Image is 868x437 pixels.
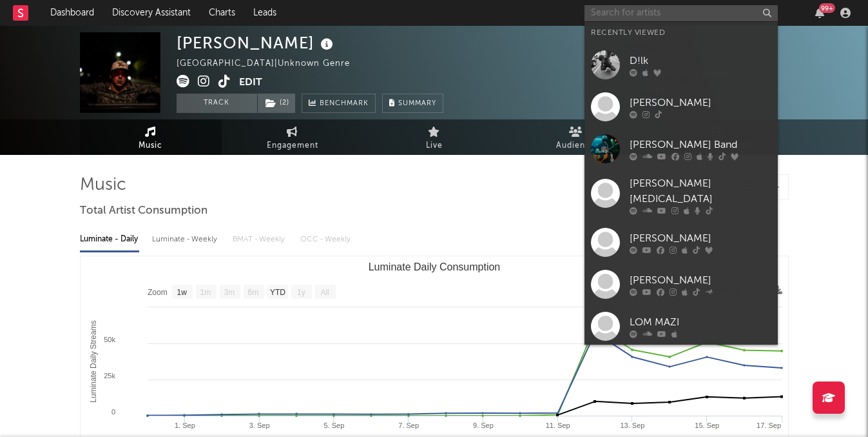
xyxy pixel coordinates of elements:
[177,288,187,297] text: 1w
[630,230,771,246] div: [PERSON_NAME]
[323,422,344,429] text: 5. Sep
[757,422,781,429] text: 17. Sep
[269,288,285,297] text: YTD
[630,53,771,68] div: D!lk
[584,170,778,221] a: [PERSON_NAME][MEDICAL_DATA]
[249,422,269,429] text: 3. Sep
[239,75,262,91] button: Edit
[257,94,296,113] span: ( 2 )
[545,422,570,429] text: 11. Sep
[584,5,778,21] input: Search for artists
[152,229,220,250] div: Luminate - Weekly
[80,229,139,250] div: Luminate - Daily
[382,94,443,113] button: Summary
[80,119,222,155] a: Music
[224,288,235,297] text: 3m
[139,138,162,154] span: Music
[584,263,778,305] a: [PERSON_NAME]
[584,305,778,347] a: LOM MAZI
[630,272,771,288] div: [PERSON_NAME]
[88,320,97,402] text: Luminate Daily Streams
[302,94,376,113] a: Benchmark
[222,119,363,155] a: Engagement
[174,422,195,429] text: 1. Sep
[200,288,211,297] text: 1m
[630,95,771,110] div: [PERSON_NAME]
[556,138,595,154] span: Audience
[80,203,207,219] span: Total Artist Consumption
[320,288,329,297] text: All
[630,137,771,152] div: [PERSON_NAME] Band
[258,94,295,113] button: (2)
[819,3,835,13] div: 99 +
[104,336,115,343] text: 50k
[320,96,369,112] span: Benchmark
[630,314,771,330] div: LOM MAZI
[591,25,771,41] div: Recently Viewed
[620,422,644,429] text: 13. Sep
[815,8,824,18] button: 99+
[267,138,318,154] span: Engagement
[584,221,778,263] a: [PERSON_NAME]
[177,56,365,72] div: [GEOGRAPHIC_DATA] | Unknown Genre
[473,422,494,429] text: 9. Sep
[695,422,719,429] text: 15. Sep
[584,44,778,86] a: D!lk
[297,288,305,297] text: 1y
[368,261,500,272] text: Luminate Daily Consumption
[177,32,336,54] div: [PERSON_NAME]
[177,94,257,113] button: Track
[148,288,168,297] text: Zoom
[111,408,115,416] text: 0
[363,119,505,155] a: Live
[104,372,115,380] text: 25k
[247,288,258,297] text: 6m
[398,422,419,429] text: 7. Sep
[426,138,443,154] span: Live
[505,119,647,155] a: Audience
[398,100,436,107] span: Summary
[584,86,778,128] a: [PERSON_NAME]
[584,128,778,170] a: [PERSON_NAME] Band
[630,176,771,207] div: [PERSON_NAME][MEDICAL_DATA]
